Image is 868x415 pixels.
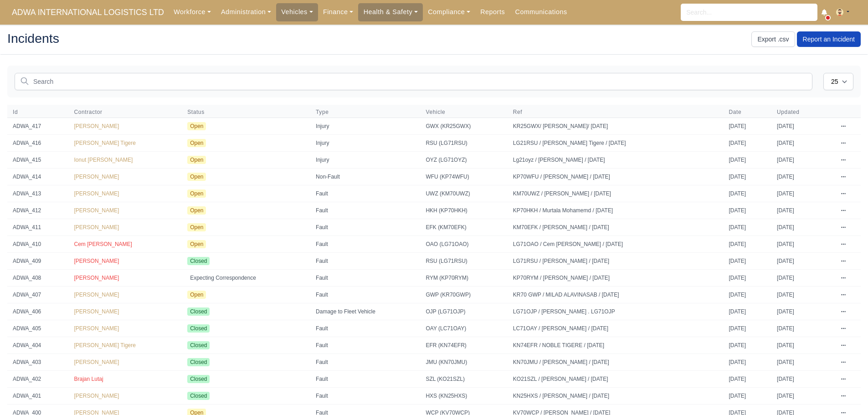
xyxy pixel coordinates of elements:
td: KP70WFU / [PERSON_NAME] / [DATE] [508,169,724,185]
td: [DATE] [723,236,771,253]
span: Closed [187,392,210,400]
input: Search... [681,4,817,21]
td: [DATE] [771,253,835,270]
td: ADWA_404 [7,337,69,354]
span: Open [187,240,206,248]
td: EFR (KN74EFR) [420,337,507,354]
span: Open [187,139,206,147]
td: [DATE] [771,303,835,320]
span: [PERSON_NAME] [74,292,119,298]
span: Closed [187,358,210,366]
td: ADWA_406 [7,303,69,320]
a: Finance [318,3,359,21]
span: Contractor [74,108,103,116]
button: Updated [777,108,807,116]
td: [DATE] [771,337,835,354]
a: Compliance [423,3,475,21]
td: [DATE] [771,169,835,185]
input: Search [15,73,812,90]
td: LG71OAO / Cem [PERSON_NAME] / [DATE] [508,236,724,253]
td: [DATE] [723,185,771,202]
td: ADWA_405 [7,320,69,337]
span: [PERSON_NAME] [74,258,119,264]
td: [DATE] [771,270,835,287]
a: [PERSON_NAME] [74,393,119,399]
span: Id [13,108,63,116]
td: Fault [310,371,420,388]
td: LG71OJP / [PERSON_NAME] . LG71OJP [508,303,724,320]
td: [DATE] [771,185,835,202]
span: Open [187,156,206,164]
span: Open [187,223,206,231]
a: Report an Incident [797,31,861,47]
span: Closed [187,307,210,316]
td: [DATE] [723,320,771,337]
td: [DATE] [771,320,835,337]
td: OAO (LG71OAO) [420,236,507,253]
td: KP70HKH / Murtala Mohamemd / [DATE] [508,202,724,219]
td: [DATE] [723,287,771,303]
td: LG21RSU / [PERSON_NAME] Tigere / [DATE] [508,135,724,152]
a: [PERSON_NAME] [74,224,119,231]
td: GWX (KR25GWX) [420,118,507,135]
td: RSU (LG71RSU) [420,135,507,152]
a: [PERSON_NAME] [74,190,119,197]
a: [PERSON_NAME] Tigere [74,140,136,146]
a: Brajan Lutaj [74,376,103,382]
span: ADWA INTERNATIONAL LOGISTICS LTD [7,3,169,21]
a: Health & Safety [358,3,423,21]
td: [DATE] [723,202,771,219]
td: [DATE] [723,118,771,135]
span: Open [187,291,206,299]
a: Ionut [PERSON_NAME] [74,157,133,163]
td: HKH (KP70HKH) [420,202,507,219]
a: Communications [510,3,572,21]
a: Cem [PERSON_NAME] [74,241,132,247]
span: Updated [777,108,800,116]
td: ADWA_402 [7,371,69,388]
td: ADWA_416 [7,135,69,152]
td: Lg21oyz / [PERSON_NAME] / [DATE] [508,152,724,169]
td: Injury [310,135,420,152]
td: Fault [310,287,420,303]
a: [PERSON_NAME] [74,174,119,180]
td: [DATE] [723,169,771,185]
td: [DATE] [723,388,771,405]
td: [DATE] [771,236,835,253]
td: ADWA_403 [7,354,69,371]
a: [PERSON_NAME] [74,207,119,214]
td: [DATE] [723,135,771,152]
td: Fault [310,185,420,202]
td: [DATE] [723,219,771,236]
div: Incidents [0,24,868,55]
h2: Incidents [7,32,427,45]
span: Closed [187,341,210,349]
td: ADWA_412 [7,202,69,219]
a: [PERSON_NAME] [74,308,119,315]
a: Vehicles [276,3,318,21]
a: [PERSON_NAME] [74,123,119,129]
a: [PERSON_NAME] [74,275,119,281]
td: Fault [310,253,420,270]
button: Contractor [74,108,110,116]
span: Type [316,108,329,116]
td: ADWA_407 [7,287,69,303]
td: [DATE] [771,118,835,135]
td: JMU (KN70JMU) [420,354,507,371]
td: ADWA_415 [7,152,69,169]
span: Status [187,108,205,116]
span: Ref [513,108,718,116]
td: KO21SZL / [PERSON_NAME] / [DATE] [508,371,724,388]
td: Fault [310,202,420,219]
a: [PERSON_NAME] Tigere [74,342,136,348]
td: Fault [310,236,420,253]
td: OYZ (LG71OYZ) [420,152,507,169]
